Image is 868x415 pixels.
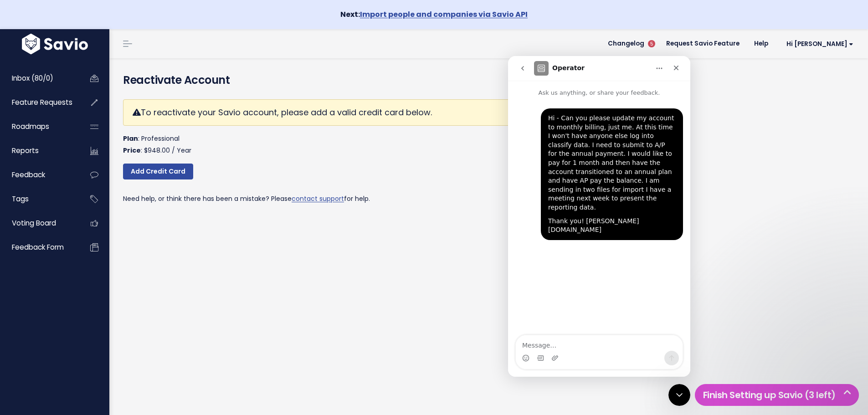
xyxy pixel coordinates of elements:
[2,140,76,161] a: Reports
[2,116,76,137] a: Roadmaps
[508,56,690,377] iframe: To enrich screen reader interactions, please activate Accessibility in Grammarly extension settings
[123,133,519,156] p: : Professional : $948.00 / Year
[123,146,141,155] strong: Price
[776,37,861,51] a: Hi [PERSON_NAME]
[2,213,76,234] a: Voting Board
[2,68,76,89] a: Inbox (80/0)
[648,40,655,47] span: 5
[2,189,76,210] a: Tags
[360,9,528,20] a: Import people and companies via Savio API
[123,134,138,143] strong: Plan
[786,41,853,47] span: Hi [PERSON_NAME]
[123,72,854,88] h4: Reactivate Account
[12,122,49,131] span: Roadmaps
[12,146,39,155] span: Reports
[659,37,747,51] a: Request Savio Feature
[699,388,855,402] h5: Finish Setting up Savio (3 left)
[12,97,72,107] span: Feature Requests
[12,170,45,179] span: Feedback
[12,73,53,83] span: Inbox (80/0)
[747,37,776,51] a: Help
[2,237,76,258] a: Feedback form
[608,41,644,47] span: Changelog
[12,194,29,204] span: Tags
[668,384,690,406] iframe: Intercom live chat
[12,218,56,228] span: Voting Board
[123,99,519,126] div: To reactivate your Savio account, please add a valid credit card below.
[123,164,193,180] a: Add Credit Card
[340,9,528,20] strong: Next:
[2,92,76,113] a: Feature Requests
[12,242,64,252] span: Feedback form
[20,34,90,54] img: logo-white.9d6f32f41409.svg
[292,194,344,203] a: contact support
[123,193,519,205] p: Need help, or think there has been a mistake? Please for help.
[2,164,76,185] a: Feedback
